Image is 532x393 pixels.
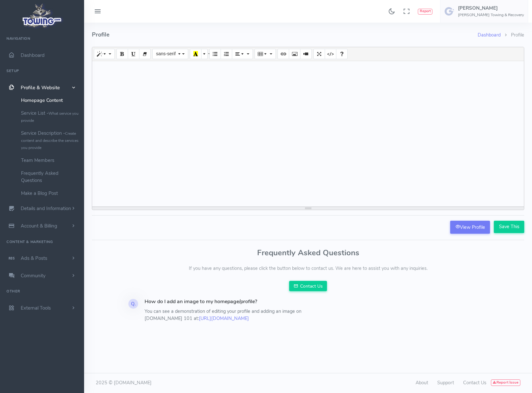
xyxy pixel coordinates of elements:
[190,49,201,59] button: Recent Color
[313,49,325,59] button: Full Screen
[145,308,304,322] p: You can see a demonstration of editing your profile and adding an image on [DOMAIN_NAME] 101 at:
[21,52,45,58] span: Dashboard
[139,49,151,59] button: Remove Font Style (CTRL+\)
[128,299,138,309] div: Q.
[116,49,128,59] button: Bold (CTRL+B)
[450,221,490,234] a: View Profile
[16,127,84,154] a: Service Description -Create content and describe the services you provide
[94,49,115,59] button: Style
[491,379,520,386] button: Report Issue
[277,49,289,59] button: Link (CTRL+K)
[21,305,51,311] span: External Tools
[418,9,432,15] button: Report
[458,13,524,17] h6: [PERSON_NAME] Towing & Recovery
[16,167,84,187] a: Frequently Asked Questions
[494,221,524,233] input: Save This
[16,154,84,167] a: Team Members
[21,206,71,212] span: Details and Information
[458,5,524,11] h5: [PERSON_NAME]
[463,379,486,386] a: Contact Us
[20,2,64,29] img: logo
[21,255,47,261] span: Ads & Posts
[289,49,300,59] button: Picture
[16,107,84,127] a: Service List -What service you provide
[437,379,454,386] a: Support
[145,299,304,305] h4: How do I add an image to my homepage/profile?
[300,49,312,59] button: Video
[92,207,524,210] div: resize
[501,32,524,39] li: Profile
[21,272,46,279] span: Community
[16,187,84,200] a: Make a Blog Post
[128,49,139,59] button: Underline (CTRL+U)
[416,379,428,386] a: About
[336,49,348,59] button: Help
[16,94,84,107] a: Homepage Content
[478,32,501,38] a: Dashboard
[221,49,232,59] button: Ordered list (CTRL+SHIFT+NUM8)
[156,51,176,56] span: sans-serif
[21,111,79,123] small: What service you provide
[209,49,221,59] button: Unordered list (CTRL+SHIFT+NUM7)
[21,223,57,229] span: Account & Billing
[255,49,276,59] button: Table
[21,84,60,91] span: Profile & Website
[444,6,455,16] img: user-image
[325,49,336,59] button: Code View
[92,379,308,387] div: 2025 © [DOMAIN_NAME]
[92,23,478,47] h4: Profile
[199,315,249,322] a: [URL][DOMAIN_NAME]
[152,49,188,59] button: Font Family
[21,131,79,150] small: Create content and describe the services you provide
[92,249,524,257] h3: Frequently Asked Questions
[92,265,524,272] p: If you have any questions, please click the button below to contact us. We are here to assist you...
[201,49,208,59] button: More Color
[289,281,327,291] a: Contact Us
[232,49,253,59] button: Paragraph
